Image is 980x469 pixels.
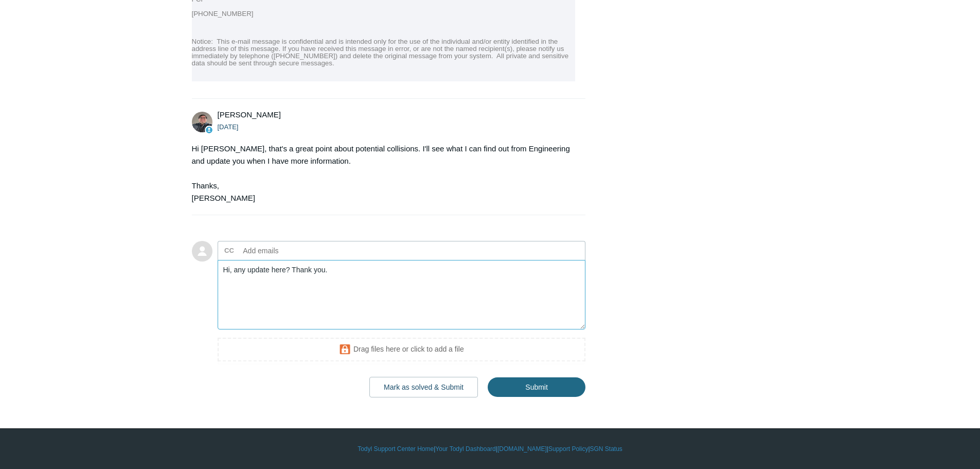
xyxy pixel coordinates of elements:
[358,444,434,454] a: Todyl Support Center Home
[218,110,281,119] span: Matt Robinson
[590,444,622,454] a: SGN Status
[497,444,547,454] a: [DOMAIN_NAME]
[192,10,254,18] span: [PHONE_NUMBER]
[192,38,569,67] span: Notice: This e-mail message is confidential and is intended only for the use of the individual an...
[192,444,789,454] div: | | | |
[369,377,478,397] button: Mark as solved & Submit
[488,377,585,397] input: Submit
[192,143,576,204] div: Hi [PERSON_NAME], that's a great point about potential collisions. I'll see what I can find out f...
[435,444,495,454] a: Your Todyl Dashboard
[548,444,588,454] a: Support Policy
[218,123,239,131] time: 09/11/2025, 08:08
[224,243,234,258] label: CC
[218,260,586,329] textarea: Add your reply
[239,243,350,258] input: Add emails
